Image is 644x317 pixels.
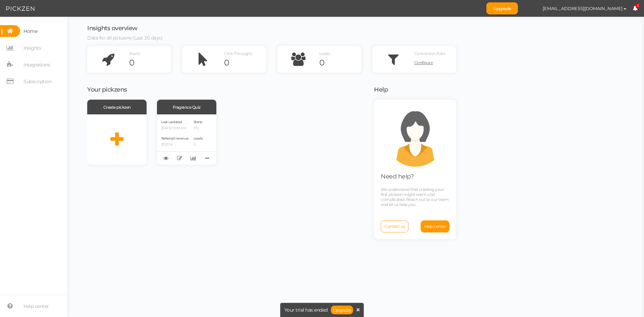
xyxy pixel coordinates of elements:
[87,35,162,41] span: Data for all pickzens (Last 30 days)
[414,58,456,68] a: Configure
[23,59,50,70] span: Integrations
[161,136,189,141] span: Referred revenue
[194,143,203,147] p: 0
[414,60,433,65] span: Configure
[385,106,445,167] img: support.png
[23,301,49,312] span: Help center
[157,100,216,114] div: Fragrance Quiz
[543,6,623,11] span: [EMAIL_ADDRESS][DOMAIN_NAME]
[525,3,536,14] img: b3e142cb9089df8073c54e68b41907af
[536,3,633,14] button: [EMAIL_ADDRESS][DOMAIN_NAME]
[224,51,252,56] span: Click Throughs
[161,143,189,147] p: $323.14
[381,187,448,207] span: We understand that creating your first pickzen might seem a bit complicated. Reach out to our tea...
[194,126,203,130] p: 575
[23,43,41,53] span: Insights
[129,51,140,56] span: Starts
[414,51,445,56] span: Conversion Rate
[103,105,131,110] span: Create pickzen
[384,224,405,229] span: Contact us
[319,51,330,56] span: Leads
[23,76,51,87] span: Subscription
[424,224,446,229] span: Help center
[636,3,640,8] span: 5
[161,120,182,124] span: Last updated
[87,86,127,93] span: Your pickzens
[224,58,266,68] div: 0
[331,306,353,314] a: Upgrade
[319,58,361,68] div: 0
[161,126,189,130] p: [DATE] 10:53 AM
[486,2,518,14] a: Upgrade
[381,173,414,180] span: Need help?
[374,86,388,93] span: Help
[129,58,171,68] div: 0
[284,308,328,312] span: Your trial has ended
[87,24,138,32] span: Insights overview
[421,220,450,232] a: Help center
[194,120,202,124] span: Starts
[157,114,216,165] div: Last updated [DATE] 10:53 AM Referred revenue $323.14 Starts 575 Leads 0
[194,136,203,141] span: Leads
[6,5,35,13] img: Pickzen logo
[23,26,37,37] span: Home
